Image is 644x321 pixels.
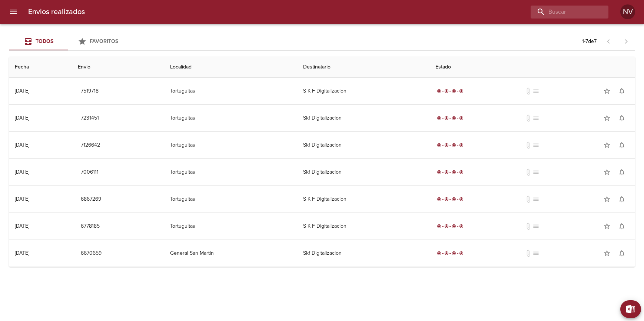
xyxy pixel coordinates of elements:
[15,196,29,202] div: [DATE]
[603,168,611,176] span: star_border
[452,89,456,93] span: radio_button_checked
[444,251,449,255] span: radio_button_checked
[603,114,611,122] span: star_border
[81,141,100,150] span: 7126642
[600,37,617,45] span: Pagina anterior
[525,87,532,95] span: No tiene documentos adjuntos
[614,165,629,180] button: Activar notificaciones
[81,114,99,123] span: 7231451
[620,4,635,19] div: Abrir información de usuario
[297,213,429,240] td: S K F Digitalizacion
[603,195,611,203] span: star_border
[600,192,614,207] button: Agregar a favoritos
[532,250,540,257] span: No tiene pedido asociado
[72,57,164,78] th: Envio
[532,223,540,230] span: No tiene pedido asociado
[582,38,597,45] p: 1 - 7 de 7
[531,6,596,19] input: buscar
[164,132,297,158] td: Tortuguitas
[297,132,429,158] td: Skf Digitalizacion
[81,195,101,204] span: 6867269
[618,114,625,122] span: notifications_none
[15,142,29,148] div: [DATE]
[9,57,635,267] table: Tabla de envíos del cliente
[435,223,465,230] div: Entregado
[297,57,429,78] th: Destinatario
[437,197,441,201] span: radio_button_checked
[4,3,22,21] button: menu
[78,165,102,179] button: 7006111
[435,114,465,122] div: Entregado
[36,38,53,44] span: Todos
[28,6,85,18] h6: Envios realizados
[435,250,465,257] div: Entregado
[435,141,465,149] div: Entregado
[444,143,449,147] span: radio_button_checked
[452,251,456,255] span: radio_button_checked
[618,223,625,230] span: notifications_none
[164,78,297,104] td: Tortuguitas
[620,300,641,318] button: Exportar Excel
[620,4,635,19] div: NV
[603,87,611,95] span: star_border
[614,192,629,207] button: Activar notificaciones
[525,250,532,257] span: No tiene documentos adjuntos
[437,143,441,147] span: radio_button_checked
[525,114,532,122] span: No tiene documentos adjuntos
[459,251,464,255] span: radio_button_checked
[437,170,441,174] span: radio_button_checked
[618,168,625,176] span: notifications_none
[617,33,635,50] span: Pagina siguiente
[452,143,456,147] span: radio_button_checked
[429,57,635,78] th: Estado
[452,197,456,201] span: radio_button_checked
[164,57,297,78] th: Localidad
[78,111,102,125] button: 7231451
[614,219,629,234] button: Activar notificaciones
[452,116,456,120] span: radio_button_checked
[459,143,464,147] span: radio_button_checked
[78,84,102,98] button: 7519718
[600,138,614,153] button: Agregar a favoritos
[9,33,127,50] div: Tabs Envios
[444,197,449,201] span: radio_button_checked
[459,170,464,174] span: radio_button_checked
[164,105,297,131] td: Tortuguitas
[15,115,29,121] div: [DATE]
[618,141,625,149] span: notifications_none
[164,186,297,213] td: Tortuguitas
[435,168,465,176] div: Entregado
[297,78,429,104] td: S K F Digitalizacion
[437,224,441,228] span: radio_button_checked
[437,89,441,93] span: radio_button_checked
[9,57,72,78] th: Fecha
[297,105,429,131] td: Skf Digitalizacion
[90,38,118,44] span: Favoritos
[78,193,104,206] button: 6867269
[459,116,464,120] span: radio_button_checked
[600,84,614,98] button: Agregar a favoritos
[164,240,297,267] td: General San Martin
[444,224,449,228] span: radio_button_checked
[81,249,102,258] span: 6670659
[459,197,464,201] span: radio_button_checked
[618,195,625,203] span: notifications_none
[618,87,625,95] span: notifications_none
[452,224,456,228] span: radio_button_checked
[15,88,29,94] div: [DATE]
[78,138,103,152] button: 7126642
[525,223,532,230] span: No tiene documentos adjuntos
[525,195,532,203] span: No tiene documentos adjuntos
[435,195,465,203] div: Entregado
[459,89,464,93] span: radio_button_checked
[532,195,540,203] span: No tiene pedido asociado
[600,246,614,261] button: Agregar a favoritos
[81,222,100,231] span: 6778185
[297,240,429,267] td: Skf Digitalizacion
[81,87,99,96] span: 7519718
[600,111,614,126] button: Agregar a favoritos
[15,223,29,229] div: [DATE]
[532,87,540,95] span: No tiene pedido asociado
[164,213,297,240] td: Tortuguitas
[452,170,456,174] span: radio_button_checked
